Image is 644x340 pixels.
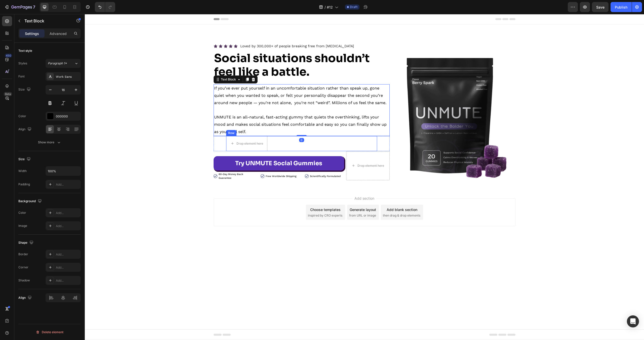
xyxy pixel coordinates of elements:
p: Text Block [24,18,67,24]
p: Settings [25,31,39,36]
p: 7 [33,4,35,10]
div: Add... [56,252,79,257]
div: Row [142,117,151,121]
span: inspired by CRO experts [223,199,258,204]
button: Save [592,2,609,12]
span: Draft [350,5,357,9]
img: gempages_574612042166567711-c1e36ce0-e3e8-4986-8dde-c8fc346f71a5.svg [176,160,180,164]
div: Drop element here [273,150,299,154]
button: Paragraph 1* [46,59,81,68]
div: Align [18,294,33,301]
div: Shape [18,239,34,246]
div: Choose templates [225,193,256,198]
div: Background [18,198,43,205]
p: ⁠⁠⁠⁠⁠⁠⁠ [129,37,304,65]
div: Padding [18,182,30,187]
img: gempages_574612042166567711-c1e36ce0-e3e8-4986-8dde-c8fc346f71a5.svg [129,160,133,164]
p: Try UNMUTE Social Gummies [150,144,237,154]
div: Font [18,74,25,79]
strong: Social situations shouldn’t feel like a battle. [129,37,285,65]
span: Save [596,5,605,9]
div: Border [18,252,28,257]
div: 0 [214,124,219,128]
div: Add... [56,224,79,228]
div: Add... [56,211,79,215]
div: Open Intercom Messenger [627,315,639,327]
img: gempages_574612042166567711-67fe2b9a-6e91-4d67-abbf-4f5a9b93009c.png [305,40,431,166]
p: Loved by 300,000+ of people breaking free from [MEDICAL_DATA] [155,29,269,35]
span: from URL or image [264,199,291,204]
span: / [325,5,326,10]
div: Size [18,156,32,163]
div: Shadow [18,278,30,283]
div: Size [18,86,32,93]
iframe: To enrich screen reader interactions, please activate Accessibility in Grammarly extension settings [85,14,644,340]
p: UNMUTE is an all-natural, fast-acting gummy that quiets the overthinking, lifts your mood and mak... [129,100,304,121]
div: Color [18,210,26,215]
input: Auto [46,166,80,176]
button: Show more [18,138,81,147]
div: Width [18,169,27,173]
div: 450 [5,54,12,58]
div: Add blank section [302,193,333,198]
button: 7 [2,2,37,12]
h2: To enrich screen reader interactions, please activate Accessibility in Grammarly extension settings [129,37,305,65]
span: then drag & drop elements [298,199,336,204]
div: Drop element here [152,127,178,132]
div: Work Sans [56,74,79,79]
div: Delete element [36,329,63,335]
p: If you’ve ever put yourself in an uncomfortable situation rather than speak up, gone quiet when y... [129,71,304,92]
div: Color [18,114,26,118]
div: Beta [4,92,12,96]
p: Scientifically Formulated [225,160,256,164]
div: Align [18,126,32,133]
p: 60-Day Money Back Guarantee [134,158,171,166]
div: Corner [18,265,28,270]
button: Publish [611,2,632,12]
div: Text Block [135,63,152,68]
button: Delete element [18,328,81,336]
div: Add... [56,182,79,187]
div: Show more [38,140,61,145]
p: Free Worldwide Shipping [181,160,212,164]
div: Text style [18,49,32,53]
span: #12 [327,5,333,10]
div: Generate layout [265,193,291,198]
img: gempages_574612042166567711-c1e36ce0-e3e8-4986-8dde-c8fc346f71a5.svg [220,160,224,164]
div: Styles [18,61,27,66]
a: Try UNMUTE Social Gummies [129,142,259,156]
p: Advanced [50,31,67,36]
span: Add section [268,182,292,187]
div: Add... [56,278,79,283]
div: Undo/Redo [95,2,115,12]
span: Paragraph 1* [48,61,67,66]
div: Add... [56,265,79,270]
div: Publish [615,5,627,10]
div: 000000 [56,114,79,119]
div: Image [18,224,27,228]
